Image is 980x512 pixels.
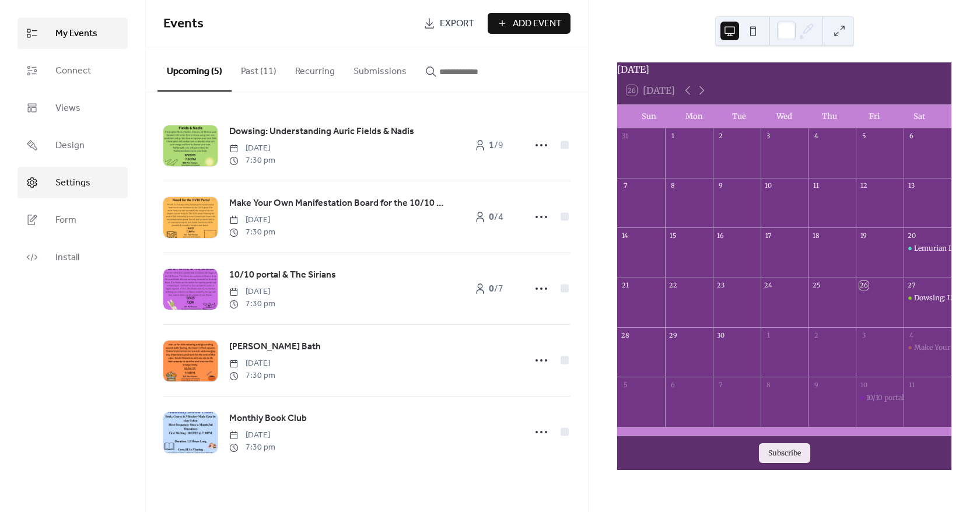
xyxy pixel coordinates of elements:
a: Make Your Own Manifestation Board for the 10/10 Portal [229,196,448,211]
a: Dowsing: Understanding Auric Fields & Nadis [229,124,414,139]
div: 1 [764,331,773,339]
div: 15 [668,231,677,240]
a: 0/7 [460,278,518,299]
div: Mon [671,105,716,128]
div: 10/10 portal & The Sirians [866,393,951,403]
div: 11 [811,181,820,190]
div: 2 [811,331,820,339]
span: 7:30 pm [229,370,275,382]
div: 10 [859,380,868,389]
div: 1 [668,132,677,141]
span: / 7 [489,282,503,296]
span: Export [440,17,474,31]
div: 5 [621,380,629,389]
span: [DATE] [229,214,275,226]
a: Export [415,13,483,34]
div: 25 [811,281,820,290]
span: 7:30 pm [229,226,275,239]
button: Subscribe [759,443,810,463]
div: Dowsing: Understanding Auric Fields & Nadis [904,293,951,303]
b: 0 [489,280,494,298]
div: 9 [716,181,725,190]
a: Views [17,92,128,124]
a: Monthly Book Club [229,411,307,426]
div: 22 [668,281,677,290]
span: Views [55,101,80,115]
div: Sat [897,105,942,128]
div: Lemurian Light Codes: A Portal to Your Next Reality [904,244,951,254]
span: / 9 [489,139,503,153]
div: 21 [621,281,629,290]
span: 10/10 portal & The Sirians [229,268,336,282]
div: 9 [811,380,820,389]
a: [PERSON_NAME] Bath [229,339,321,355]
div: Tue [717,105,762,128]
div: 6 [668,380,677,389]
div: 4 [907,331,916,339]
div: 4 [811,132,820,141]
div: 14 [621,231,629,240]
div: 12 [859,181,868,190]
div: 8 [668,181,677,190]
div: 18 [811,231,820,240]
div: Fri [852,105,897,128]
div: 11 [907,380,916,389]
div: 16 [716,231,725,240]
span: Monthly Book Club [229,412,307,426]
b: 1 [489,136,494,155]
div: 24 [764,281,773,290]
div: 7 [716,380,725,389]
div: 7 [621,181,629,190]
span: Connect [55,64,91,78]
button: Upcoming (5) [157,47,232,92]
div: [DATE] [617,62,951,76]
div: 8 [764,380,773,389]
button: Recurring [286,47,344,90]
span: [DATE] [229,142,275,155]
span: [DATE] [229,429,275,441]
span: Make Your Own Manifestation Board for the 10/10 Portal [229,197,448,211]
div: 30 [716,331,725,339]
span: [DATE] [229,357,275,370]
span: Design [55,139,85,153]
div: 27 [907,281,916,290]
button: Add Event [488,13,570,34]
span: 7:30 pm [229,298,275,310]
div: 3 [859,331,868,339]
a: Settings [17,167,128,198]
span: 7:30 pm [229,155,275,167]
span: 7:30 pm [229,441,275,454]
a: Install [17,241,128,273]
div: 20 [907,231,916,240]
b: 0 [489,208,494,226]
div: 28 [621,331,629,339]
div: 10/10 portal & The Sirians [856,393,904,403]
div: 10 [764,181,773,190]
button: Submissions [344,47,416,90]
div: 6 [907,132,916,141]
span: Dowsing: Understanding Auric Fields & Nadis [229,125,414,139]
a: 10/10 portal & The Sirians [229,268,336,283]
a: 1/9 [460,135,518,156]
span: [DATE] [229,286,275,298]
div: 26 [859,281,868,290]
a: Form [17,204,128,236]
div: 19 [859,231,868,240]
div: 17 [764,231,773,240]
span: Install [55,251,79,265]
a: My Events [17,17,128,49]
span: Add Event [513,17,562,31]
a: 0/4 [460,206,518,227]
div: 23 [716,281,725,290]
div: Sun [626,105,671,128]
div: 2 [716,132,725,141]
span: / 4 [489,211,503,225]
div: 5 [859,132,868,141]
span: Settings [55,176,90,190]
span: Form [55,213,76,227]
div: Thu [807,105,852,128]
button: Past (11) [232,47,286,90]
span: Events [163,11,204,37]
a: Design [17,129,128,161]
